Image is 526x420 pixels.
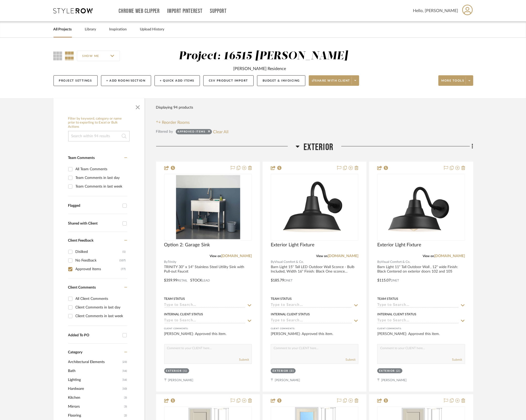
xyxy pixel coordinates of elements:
[381,259,410,264] span: Visual Comfort & Co.
[68,286,96,289] span: Client Comments
[273,369,288,373] div: Exterior
[119,9,160,13] a: Chrome Web Clipper
[76,182,126,191] div: Team Comments in last week
[304,142,334,153] span: Exterior
[377,296,398,301] div: Team Status
[452,357,462,362] button: Submit
[68,239,94,242] span: Client Feedback
[377,312,416,317] div: Internal Client Status
[183,369,188,373] div: (1)
[271,259,274,264] span: By
[68,204,120,208] div: Flagged
[120,256,126,265] div: (107)
[76,303,126,312] div: Client Comments in last day
[68,221,120,226] div: Shared with Client
[438,75,473,86] button: More tools
[164,296,185,301] div: Team Status
[328,254,358,258] a: [DOMAIN_NAME]
[396,369,401,373] div: (2)
[85,26,96,33] a: Library
[68,131,130,141] input: Search within 94 results
[156,102,193,113] div: Displaying 94 products
[377,242,421,248] span: Exterior LIght Fixture
[68,375,121,384] span: Lighting
[156,129,173,135] div: Filtered by
[76,256,120,265] div: No Feedback
[68,358,121,366] span: Architectural Elements
[155,75,200,86] button: + Quick Add Items
[76,248,123,256] div: Disliked
[76,312,126,320] div: Client Comments in last week
[213,128,229,135] button: Clear All
[68,156,95,160] span: Team Comments
[164,259,168,264] span: By
[140,26,164,33] a: Upload History
[271,318,352,323] input: Type to Search…
[378,174,464,240] img: Exterior LIght Fixture
[377,318,459,323] input: Type to Search…
[68,366,121,375] span: Bath
[54,75,98,86] button: Project Settings
[68,411,123,420] span: Flooring
[68,393,123,402] span: Kitchen
[123,376,127,384] span: (16)
[271,312,310,317] div: Internal Client Status
[203,75,254,86] button: CSV Product Import
[239,357,249,362] button: Submit
[309,75,359,86] button: Share with client
[274,259,304,264] span: Visual Comfort & Co.
[164,331,252,342] div: [PERSON_NAME]: Approved this item.
[434,254,465,258] a: [DOMAIN_NAME]
[164,318,246,323] input: Type to Search…
[271,296,292,301] div: Team Status
[423,254,434,258] span: View on
[68,384,121,393] span: Hardware
[174,174,241,240] img: Option 2: Garage Sink
[377,259,381,264] span: By
[109,26,127,33] a: Inspiration
[377,331,465,342] div: [PERSON_NAME]: Approved this item.
[233,66,286,72] div: [PERSON_NAME] Residence
[124,394,127,402] span: (3)
[123,358,127,366] span: (23)
[221,254,252,258] a: [DOMAIN_NAME]
[132,101,143,111] button: Close
[101,75,151,86] button: + Add Room/Section
[442,79,464,87] span: More tools
[290,369,294,373] div: (3)
[124,411,127,420] span: (2)
[68,350,83,355] span: Category
[76,265,121,273] div: Approved Items
[123,385,127,393] span: (10)
[210,9,226,13] a: Support
[166,369,182,373] div: Exterior
[123,248,126,256] div: (1)
[257,75,305,86] button: Budget & Invoicing
[346,357,355,362] button: Submit
[168,259,177,264] span: Trinity
[167,9,202,13] a: Import Pinterest
[54,26,72,33] a: All Projects
[271,242,315,248] span: Exterior Light Fixture
[76,174,126,182] div: Team Comments in last day
[68,402,123,411] span: Mirrors
[68,333,120,338] div: Added To PO
[179,51,348,62] div: Project: 16515 [PERSON_NAME]
[379,369,395,373] div: Exterior
[377,303,459,308] input: Type to Search…
[271,303,352,308] input: Type to Search…
[178,130,205,135] div: Approved Items
[121,265,126,273] div: (77)
[68,117,130,129] h6: Filter by keyword, category or name prior to exporting to Excel or Bulk Actions
[413,8,458,14] span: Hello, [PERSON_NAME]
[164,312,203,317] div: Internal Client Status
[210,254,221,258] span: View on
[278,174,351,240] img: Exterior Light Fixture
[316,254,328,258] span: View on
[271,331,358,342] div: [PERSON_NAME]: Approved this item.
[124,402,127,411] span: (3)
[164,303,246,308] input: Type to Search…
[123,367,127,375] span: (16)
[164,242,210,248] span: Option 2: Garage Sink
[76,295,126,303] div: All Client Comments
